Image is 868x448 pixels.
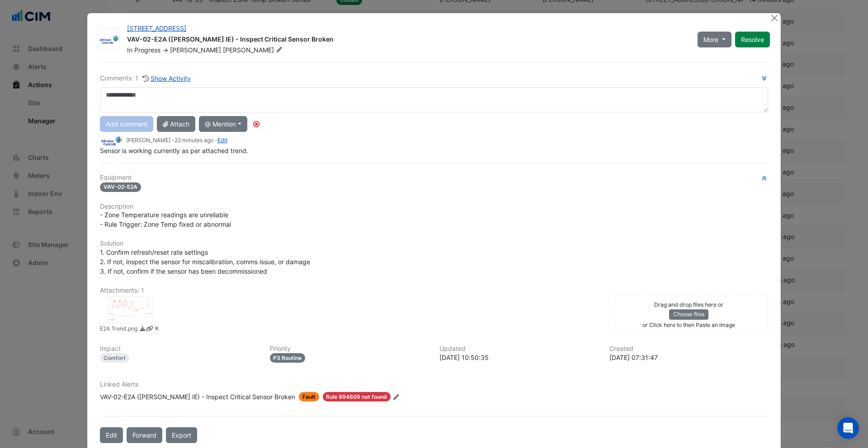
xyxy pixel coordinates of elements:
[654,301,723,308] small: Drag and drop files here or
[703,35,718,44] span: More
[392,394,399,401] fa-icon: Edit Linked Alerts
[669,309,708,319] button: Choose files
[100,182,141,192] span: VAV-02-E2A
[162,46,168,54] span: ->
[199,116,247,132] button: @ Mention
[127,427,162,443] button: Forward
[698,32,731,47] button: More
[100,381,768,388] h6: Linked Alerts
[153,325,160,334] a: Delete
[323,392,391,401] span: Rule 994609 not found
[642,322,735,328] small: or Click here to then Paste an image
[100,73,191,84] div: Comments: 1
[217,137,227,144] a: Edit
[439,353,599,362] div: [DATE] 10:50:35
[270,353,306,363] div: P3 Routine
[100,345,259,353] h6: Impact
[100,174,768,182] h6: Equipment
[127,35,687,46] div: VAV-02-E2A ([PERSON_NAME] IE) - Inspect Critical Sensor Broken
[100,353,129,363] div: Comfort
[100,325,137,334] small: E2A Trend.png
[439,345,599,353] h6: Updated
[299,392,319,401] span: Fault
[769,13,779,23] button: Close
[170,46,221,54] span: [PERSON_NAME]
[126,136,227,145] small: [PERSON_NAME] - -
[107,296,152,323] div: E2A Trend.png
[609,345,769,353] h6: Created
[157,116,195,132] button: Attach
[609,353,769,362] div: [DATE] 07:31:47
[127,46,160,54] span: In Progress
[100,427,123,443] button: Edit
[100,147,248,154] span: Sensor is working currently as per attached trend.
[223,46,284,55] span: [PERSON_NAME]
[142,73,191,84] button: Show Activity
[735,32,770,47] button: Resolve
[175,137,213,144] span: 2025-09-08 10:50:35
[166,427,197,443] a: Export
[146,325,153,334] a: Copy link to clipboard
[100,211,231,228] span: - Zone Temperature readings are unreliable - Rule Trigger: Zone Temp fixed or abnormal
[139,325,146,334] a: Download
[100,287,768,294] h6: Attachments: 1
[100,392,295,401] div: VAV-02-E2A ([PERSON_NAME] IE) - Inspect Critical Sensor Broken
[100,203,768,210] h6: Description
[100,248,310,275] span: 1. Confirm refresh/reset rate settings 2. If not, inspect the sensor for miscalibration, comms is...
[99,35,119,44] img: Johnson Controls
[127,24,186,32] a: [STREET_ADDRESS]
[100,240,768,247] h6: Solution
[100,136,123,146] img: Johnson Controls
[837,417,859,439] div: Open Intercom Messenger
[252,120,260,128] div: Tooltip anchor
[270,345,429,353] h6: Priority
